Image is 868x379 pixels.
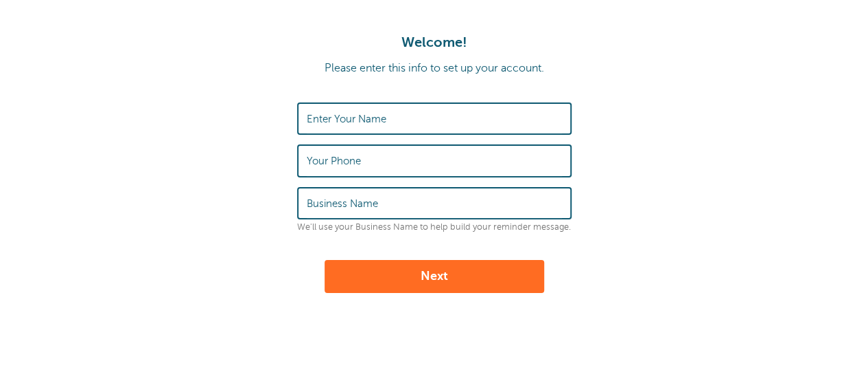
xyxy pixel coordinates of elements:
[307,197,378,210] label: Business Name
[307,155,361,167] label: Your Phone
[14,34,854,51] h1: Welcome!
[297,222,572,232] p: We'll use your Business Name to help build your reminder message.
[325,260,544,293] button: Next
[14,62,854,75] p: Please enter this info to set up your account.
[307,113,386,125] label: Enter Your Name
